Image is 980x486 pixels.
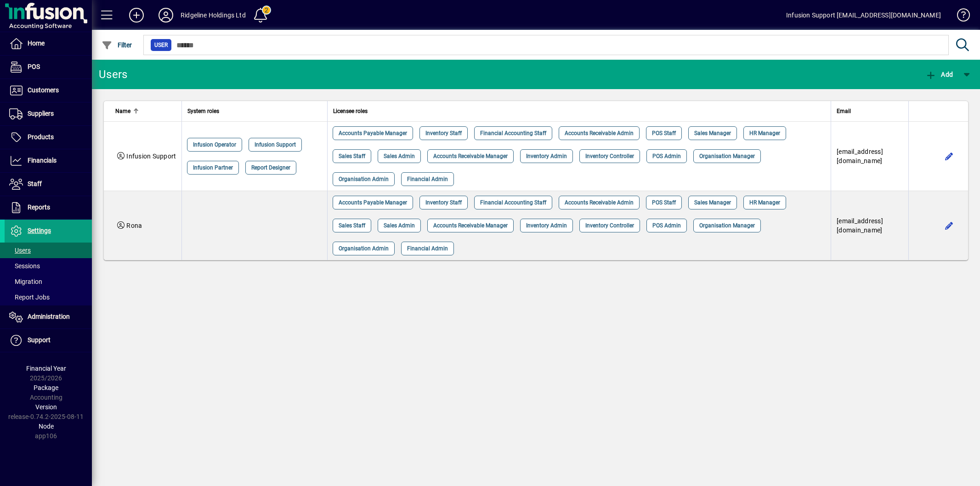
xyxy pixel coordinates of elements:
[407,175,448,184] span: Financial Admin
[699,221,755,230] span: Organisation Manager
[126,153,176,160] span: Infusion Support
[837,217,883,234] span: [EMAIL_ADDRESS][DOMAIN_NAME]
[28,133,54,141] span: Products
[28,336,51,344] span: Support
[950,2,969,32] a: Knowledge Base
[5,274,92,289] a: Migration
[5,79,92,102] a: Customers
[652,221,681,230] span: POS Admin
[5,243,92,258] a: Users
[9,294,50,301] span: Report Jobs
[480,129,546,138] span: Financial Accounting Staff
[9,247,31,254] span: Users
[28,40,45,47] span: Home
[585,152,634,161] span: Inventory Controller
[126,222,142,229] span: Rona
[9,278,42,285] span: Migration
[339,198,407,207] span: Accounts Payable Manager
[942,149,957,164] button: Edit
[5,289,92,305] a: Report Jobs
[193,140,236,149] span: Infusion Operator
[384,221,415,230] span: Sales Admin
[5,173,92,196] a: Staff
[749,198,780,207] span: HR Manager
[433,221,508,230] span: Accounts Receivable Manager
[28,110,54,117] span: Suppliers
[652,152,681,161] span: POS Admin
[837,148,883,164] span: [EMAIL_ADDRESS][DOMAIN_NAME]
[28,86,59,94] span: Customers
[26,365,66,372] span: Financial Year
[5,196,92,219] a: Reports
[339,244,389,253] span: Organisation Admin
[925,71,953,78] span: Add
[526,152,567,161] span: Inventory Admin
[35,403,57,411] span: Version
[5,149,92,172] a: Financials
[28,63,40,70] span: POS
[115,106,130,116] span: Name
[942,218,957,233] button: Edit
[99,67,138,82] div: Users
[339,175,389,184] span: Organisation Admin
[652,129,676,138] span: POS Staff
[425,198,462,207] span: Inventory Staff
[407,244,448,253] span: Financial Admin
[480,198,546,207] span: Financial Accounting Staff
[5,305,92,328] a: Administration
[652,198,676,207] span: POS Staff
[28,180,42,187] span: Staff
[694,129,731,138] span: Sales Manager
[115,106,176,116] div: Name
[694,198,731,207] span: Sales Manager
[699,152,755,161] span: Organisation Manager
[333,106,368,116] span: Licensee roles
[5,258,92,274] a: Sessions
[749,129,780,138] span: HR Manager
[565,198,634,207] span: Accounts Receivable Admin
[433,152,508,161] span: Accounts Receivable Manager
[339,129,407,138] span: Accounts Payable Manager
[837,106,851,116] span: Email
[9,262,40,270] span: Sessions
[28,157,57,164] span: Financials
[39,423,54,430] span: Node
[181,8,246,23] div: Ridgeline Holdings Ltd
[251,163,290,172] span: Report Designer
[339,152,365,161] span: Sales Staff
[187,106,219,116] span: System roles
[339,221,365,230] span: Sales Staff
[34,384,58,391] span: Package
[5,56,92,79] a: POS
[99,37,135,53] button: Filter
[425,129,462,138] span: Inventory Staff
[193,163,233,172] span: Infusion Partner
[28,313,70,320] span: Administration
[565,129,634,138] span: Accounts Receivable Admin
[255,140,296,149] span: Infusion Support
[526,221,567,230] span: Inventory Admin
[5,32,92,55] a: Home
[5,329,92,352] a: Support
[151,7,181,23] button: Profile
[102,41,132,49] span: Filter
[384,152,415,161] span: Sales Admin
[28,227,51,234] span: Settings
[786,8,941,23] div: Infusion Support [EMAIL_ADDRESS][DOMAIN_NAME]
[5,102,92,125] a: Suppliers
[122,7,151,23] button: Add
[5,126,92,149] a: Products
[154,40,168,50] span: User
[28,203,50,211] span: Reports
[923,66,955,83] button: Add
[585,221,634,230] span: Inventory Controller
